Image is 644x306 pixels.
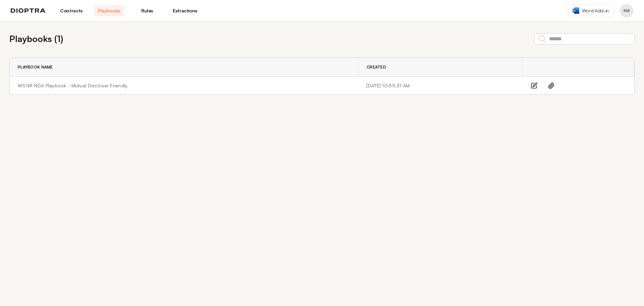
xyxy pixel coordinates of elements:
[620,4,633,17] button: Profile menu
[367,64,386,70] span: Created
[11,8,46,13] img: logo
[582,7,609,14] span: Word Add-in
[56,5,86,16] a: Contracts
[170,5,200,16] a: Extractions
[94,5,124,16] a: Playbooks
[573,7,579,14] img: word
[132,5,162,16] a: Rules
[567,4,614,17] a: Word Add-in
[18,64,53,70] span: Playbook Name
[18,82,128,89] a: WSGR NDA Playbook - Mutual Discloser Friendly
[358,77,523,95] td: [DATE] 10:55:31 AM
[9,32,63,45] h2: Playbooks ( 1 )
